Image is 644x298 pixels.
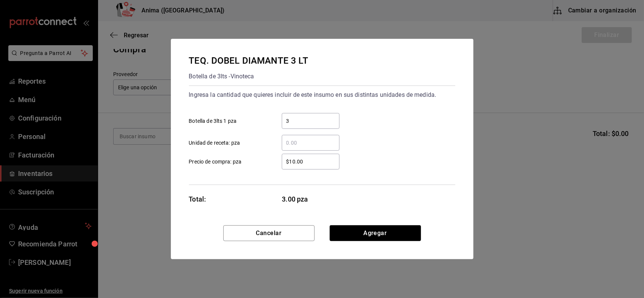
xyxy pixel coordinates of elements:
div: Ingresa la cantidad que quieres incluir de este insumo en sus distintas unidades de medida. [189,89,455,101]
span: Botella de 3lts 1 pza [189,117,237,125]
input: Botella de 3lts 1 pza [282,116,340,125]
button: Cancelar [223,225,315,241]
button: Agregar [330,225,421,241]
span: Unidad de receta: pza [189,139,240,147]
input: Unidad de receta: pza [282,138,340,147]
div: Botella de 3lts - Vinoteca [189,70,309,83]
span: Precio de compra: pza [189,158,242,166]
div: TEQ. DOBEL DIAMANTE 3 LT [189,54,309,67]
input: Precio de compra: pza [282,157,340,166]
div: Total: [189,194,206,204]
span: 3.00 pza [282,194,340,204]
